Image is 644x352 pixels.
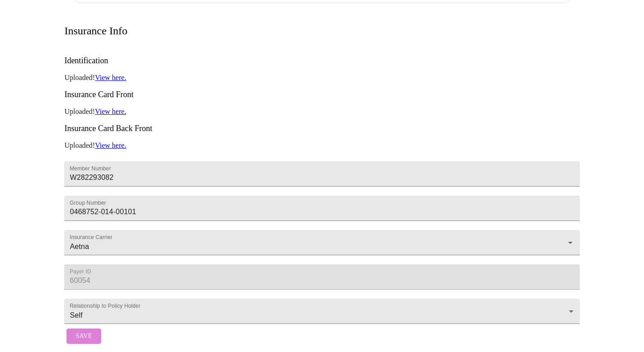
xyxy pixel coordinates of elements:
h3: Insurance Card Back Front [64,124,579,133]
p: Uploaded! [64,108,579,116]
div: Self [64,299,579,324]
h3: Insurance Card Front [64,90,579,99]
span: Save [76,331,92,342]
a: View here. [95,141,126,149]
h3: Identification [64,56,579,66]
button: Save [66,329,101,344]
p: Uploaded! [64,141,579,150]
button: Open [564,236,577,249]
a: View here. [95,74,126,81]
a: View here. [95,108,126,115]
p: Uploaded! [64,74,579,82]
h3: Insurance Info [64,25,127,37]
